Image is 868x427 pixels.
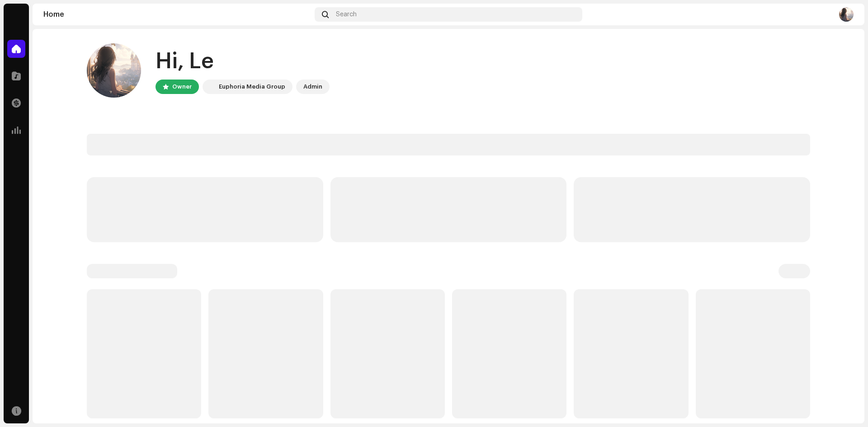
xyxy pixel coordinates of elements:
[204,81,215,92] img: de0d2825-999c-4937-b35a-9adca56ee094
[336,11,357,18] span: Search
[839,7,854,22] img: e14c2559-d7fb-4018-890a-16e0278ea14d
[156,47,330,76] div: Hi, Le
[87,43,141,98] img: e14c2559-d7fb-4018-890a-16e0278ea14d
[172,81,192,92] div: Owner
[303,81,322,92] div: Admin
[219,81,285,92] div: Euphoria Media Group
[43,11,311,18] div: Home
